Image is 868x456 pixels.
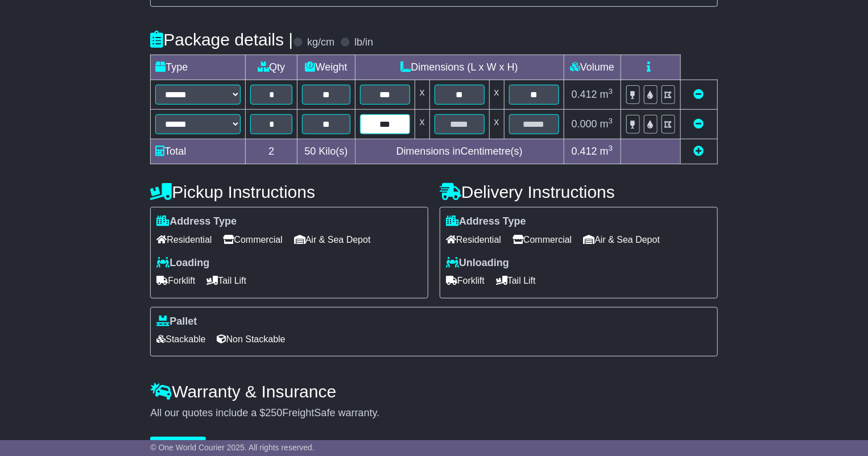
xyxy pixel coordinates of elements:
[694,146,704,157] a: Add new item
[355,139,564,164] td: Dimensions in Centimetre(s)
[446,231,501,248] span: Residential
[600,146,613,157] span: m
[600,118,613,130] span: m
[156,231,212,248] span: Residential
[583,231,660,248] span: Air & Sea Depot
[156,215,237,228] label: Address Type
[446,215,526,228] label: Address Type
[150,183,428,201] h4: Pickup Instructions
[151,55,246,80] td: Type
[150,443,315,452] span: © One World Courier 2025. All rights reserved.
[223,231,282,248] span: Commercial
[297,55,355,80] td: Weight
[246,55,297,80] td: Qty
[609,144,613,152] sup: 3
[151,139,246,164] td: Total
[150,30,293,49] h4: Package details |
[206,272,246,289] span: Tail Lift
[355,55,564,80] td: Dimensions (L x W x H)
[156,257,209,270] label: Loading
[609,117,613,125] sup: 3
[496,272,536,289] span: Tail Lift
[572,146,597,157] span: 0.412
[694,118,704,130] a: Remove this item
[572,118,597,130] span: 0.000
[156,330,205,348] span: Stackable
[150,407,717,420] div: All our quotes include a $ FreightSafe warranty.
[304,146,316,157] span: 50
[156,316,197,328] label: Pallet
[512,231,572,248] span: Commercial
[354,36,373,49] label: lb/in
[572,89,597,100] span: 0.412
[564,55,621,80] td: Volume
[446,257,509,270] label: Unloading
[415,80,429,110] td: x
[307,36,334,49] label: kg/cm
[246,139,297,164] td: 2
[265,407,282,418] span: 250
[694,89,704,100] a: Remove this item
[297,139,355,164] td: Kilo(s)
[150,382,717,401] h4: Warranty & Insurance
[446,272,485,289] span: Forklift
[217,330,286,348] span: Non Stackable
[489,110,504,139] td: x
[294,231,371,248] span: Air & Sea Depot
[440,183,718,201] h4: Delivery Instructions
[489,80,504,110] td: x
[156,272,195,289] span: Forklift
[600,89,613,100] span: m
[415,110,429,139] td: x
[609,87,613,96] sup: 3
